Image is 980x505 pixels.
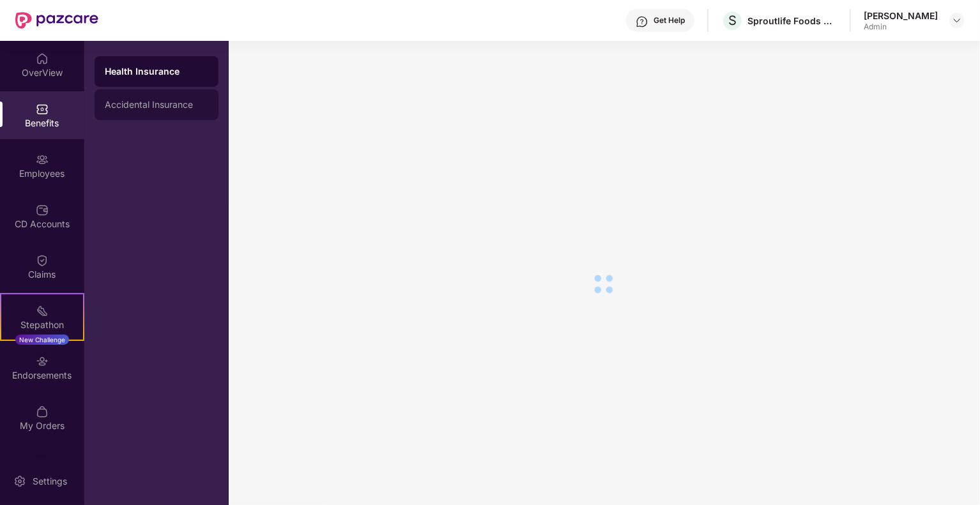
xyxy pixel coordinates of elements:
img: svg+xml;base64,PHN2ZyBpZD0iU2V0dGluZy0yMHgyMCIgeG1sbnM9Imh0dHA6Ly93d3cudzMub3JnLzIwMDAvc3ZnIiB3aW... [13,475,26,488]
div: Stepathon [1,319,83,331]
img: svg+xml;base64,PHN2ZyBpZD0iSG9tZSIgeG1sbnM9Imh0dHA6Ly93d3cudzMub3JnLzIwMDAvc3ZnIiB3aWR0aD0iMjAiIG... [36,52,49,65]
div: Settings [29,475,71,488]
span: S [728,13,737,28]
img: svg+xml;base64,PHN2ZyBpZD0iRW5kb3JzZW1lbnRzIiB4bWxucz0iaHR0cDovL3d3dy53My5vcmcvMjAwMC9zdmciIHdpZH... [36,355,49,368]
div: Admin [864,22,938,32]
img: svg+xml;base64,PHN2ZyBpZD0iRW1wbG95ZWVzIiB4bWxucz0iaHR0cDovL3d3dy53My5vcmcvMjAwMC9zdmciIHdpZHRoPS... [36,153,49,166]
img: svg+xml;base64,PHN2ZyBpZD0iQmVuZWZpdHMiIHhtbG5zPSJodHRwOi8vd3d3LnczLm9yZy8yMDAwL3N2ZyIgd2lkdGg9Ij... [36,103,49,116]
img: svg+xml;base64,PHN2ZyBpZD0iVXBkYXRlZCIgeG1sbnM9Imh0dHA6Ly93d3cudzMub3JnLzIwMDAvc3ZnIiB3aWR0aD0iMj... [36,456,49,469]
img: svg+xml;base64,PHN2ZyBpZD0iRHJvcGRvd24tMzJ4MzIiIHhtbG5zPSJodHRwOi8vd3d3LnczLm9yZy8yMDAwL3N2ZyIgd2... [952,15,962,26]
img: New Pazcare Logo [15,12,98,29]
div: [PERSON_NAME] [864,10,938,22]
img: svg+xml;base64,PHN2ZyBpZD0iQ0RfQWNjb3VudHMiIGRhdGEtbmFtZT0iQ0QgQWNjb3VudHMiIHhtbG5zPSJodHRwOi8vd3... [36,204,49,216]
img: svg+xml;base64,PHN2ZyBpZD0iTXlfT3JkZXJzIiBkYXRhLW5hbWU9Ik15IE9yZGVycyIgeG1sbnM9Imh0dHA6Ly93d3cudz... [36,405,49,418]
div: Sproutlife Foods Private Limited [747,15,837,27]
div: New Challenge [15,335,69,345]
div: Get Help [654,15,685,26]
div: Health Insurance [105,65,208,78]
img: svg+xml;base64,PHN2ZyB4bWxucz0iaHR0cDovL3d3dy53My5vcmcvMjAwMC9zdmciIHdpZHRoPSIyMSIgaGVpZ2h0PSIyMC... [36,305,49,317]
img: svg+xml;base64,PHN2ZyBpZD0iSGVscC0zMngzMiIgeG1sbnM9Imh0dHA6Ly93d3cudzMub3JnLzIwMDAvc3ZnIiB3aWR0aD... [636,15,648,28]
img: svg+xml;base64,PHN2ZyBpZD0iQ2xhaW0iIHhtbG5zPSJodHRwOi8vd3d3LnczLm9yZy8yMDAwL3N2ZyIgd2lkdGg9IjIwIi... [36,254,49,267]
div: Accidental Insurance [105,100,208,110]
